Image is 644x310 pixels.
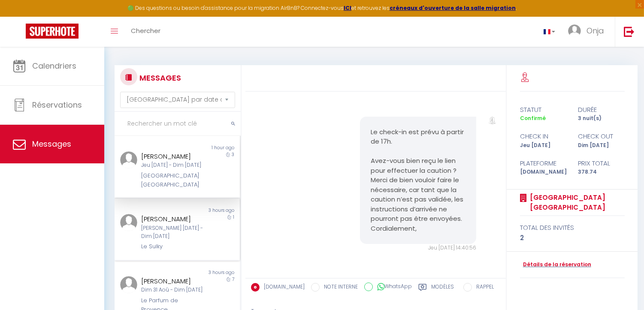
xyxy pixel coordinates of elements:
[344,4,351,12] a: ICI
[141,172,203,189] div: [GEOGRAPHIC_DATA] [GEOGRAPHIC_DATA]
[568,24,581,37] img: ...
[26,24,79,39] img: Super Booking
[141,224,203,241] div: [PERSON_NAME] [DATE] - Dim [DATE]
[520,261,591,269] a: Détails de la réservation
[233,214,234,220] span: 1
[608,271,638,304] iframe: Chat
[373,283,412,292] label: WhatsApp
[131,26,160,35] span: Chercher
[120,214,137,231] img: ...
[141,242,203,251] div: Le Sulky
[120,276,137,293] img: ...
[32,60,76,71] span: Calendriers
[472,283,494,292] label: RAPPEL
[260,283,305,292] label: [DOMAIN_NAME]
[120,151,137,169] img: ...
[514,141,572,150] div: Jeu [DATE]
[115,112,241,136] input: Rechercher un mot clé
[514,168,572,176] div: [DOMAIN_NAME]
[624,26,635,37] img: logout
[137,68,181,87] h3: MESSAGES
[141,214,203,224] div: [PERSON_NAME]
[177,144,240,151] div: 1 hour ago
[520,233,625,243] div: 2
[177,207,240,214] div: 3 hours ago
[527,193,625,213] a: [GEOGRAPHIC_DATA] [GEOGRAPHIC_DATA]
[124,17,167,47] a: Chercher
[371,127,466,234] pre: Le check-in est prévu à partir de 17h. Avez-vous bien reçu le lien pour effectuer la caution ? Me...
[520,223,625,233] div: total des invités
[587,25,604,36] span: Onja
[32,138,71,149] span: Messages
[177,269,240,276] div: 3 hours ago
[520,114,546,122] span: Confirmé
[7,3,33,29] button: Ouvrir le widget de chat LiveChat
[562,17,615,47] a: ... Onja
[320,283,358,292] label: NOTE INTERNE
[360,244,476,252] div: Jeu [DATE] 14:40:56
[232,151,234,158] span: 3
[390,4,516,12] a: créneaux d'ouverture de la salle migration
[487,117,497,124] img: ...
[572,141,630,150] div: Dim [DATE]
[572,105,630,115] div: durée
[141,151,203,162] div: [PERSON_NAME]
[141,276,203,286] div: [PERSON_NAME]
[141,286,203,294] div: Dim 31 Aoû - Dim [DATE]
[572,114,630,123] div: 3 nuit(s)
[514,158,572,169] div: Plateforme
[431,283,454,294] label: Modèles
[141,161,203,169] div: Jeu [DATE] - Dim [DATE]
[514,105,572,115] div: statut
[572,168,630,176] div: 378.74
[514,131,572,141] div: check in
[232,276,234,283] span: 7
[572,131,630,141] div: check out
[32,99,82,110] span: Réservations
[572,158,630,169] div: Prix total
